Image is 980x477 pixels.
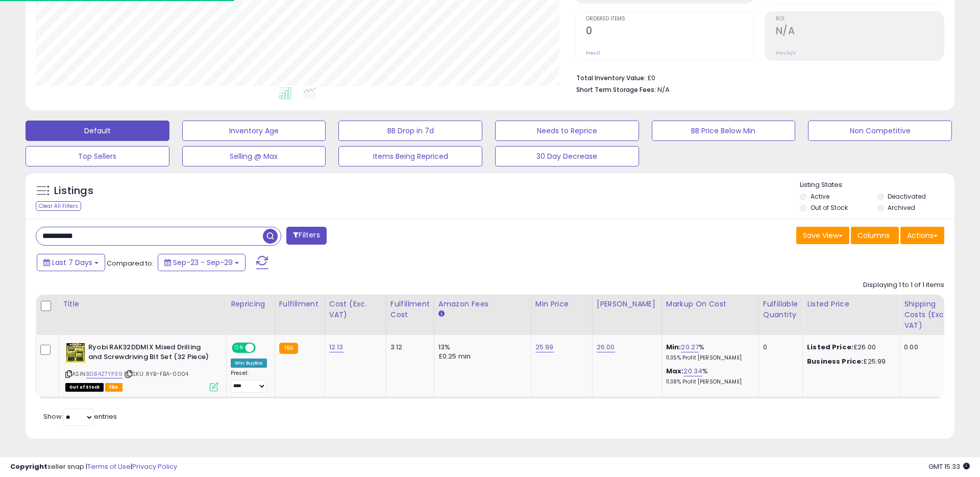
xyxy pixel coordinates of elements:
div: £0.25 min [438,352,523,361]
div: Title [63,299,222,309]
button: Save View [796,227,849,244]
b: Short Term Storage Fees: [576,85,656,94]
small: FBA [279,343,298,354]
small: Prev: 0 [586,50,600,56]
strong: Copyright [10,462,47,471]
button: Top Sellers [26,146,169,166]
span: | SKU: RYB-FBA-0004 [124,370,188,378]
button: Sep-23 - Sep-29 [158,254,246,271]
button: Inventory Age [182,121,326,141]
small: Amazon Fees. [438,309,445,319]
div: % [666,367,751,386]
div: 13% [438,343,523,352]
a: 20.27 [681,342,699,352]
b: Max: [666,366,684,376]
div: Win BuyBox [231,359,267,368]
h5: Listings [54,184,93,198]
b: Business Price: [807,356,863,366]
button: BB Price Below Min [652,121,796,141]
div: Repricing [231,299,271,309]
p: 11.35% Profit [PERSON_NAME] [666,354,751,362]
label: Active [811,192,829,201]
label: Out of Stock [811,203,848,212]
button: Selling @ Max [182,146,326,166]
div: % [666,343,751,362]
a: 25.99 [535,342,554,352]
span: ROI [776,16,944,22]
p: 11.38% Profit [PERSON_NAME] [666,378,751,386]
span: Columns [857,230,890,241]
span: ON [233,344,246,352]
label: Archived [888,203,915,212]
div: £26.00 [807,343,892,352]
div: Listed Price [807,299,895,309]
div: Shipping Costs (Exc. VAT) [904,299,957,331]
div: Cost (Exc. VAT) [329,299,382,320]
button: 30 Day Decrease [495,146,639,166]
div: Markup on Cost [666,299,754,309]
a: 26.00 [597,342,615,352]
b: Listed Price: [807,342,853,352]
span: 2025-10-7 15:33 GMT [928,462,970,471]
div: seller snap | | [10,462,177,472]
a: 12.13 [329,342,344,352]
p: Listing States: [800,180,954,190]
small: Prev: N/A [776,50,796,56]
div: [PERSON_NAME] [597,299,657,309]
img: 51dK8cucI6L._SL40_.jpg [65,343,86,363]
a: B084Z7YP39 [86,370,122,378]
button: Needs to Reprice [495,121,639,141]
a: 20.34 [683,366,702,376]
button: BB Drop in 7d [338,121,482,141]
li: £0 [576,71,937,83]
div: Fulfillment [279,299,321,309]
span: Compared to: [107,258,154,268]
div: Fulfillment Cost [390,299,430,320]
span: All listings that are currently out of stock and unavailable for purchase on Amazon [65,383,104,392]
b: Total Inventory Value: [576,74,646,82]
button: Items Being Repriced [338,146,482,166]
button: Actions [900,227,944,244]
span: N/A [657,85,670,94]
div: Fulfillable Quantity [763,299,798,320]
button: Filters [286,227,326,245]
div: Preset: [231,370,267,393]
button: Columns [851,227,899,244]
div: Min Price [535,299,588,309]
div: Clear All Filters [36,201,81,211]
th: The percentage added to the cost of goods (COGS) that forms the calculator for Min & Max prices. [661,295,758,335]
div: ASIN: [65,343,218,390]
b: Ryobi RAK32DDMIX Mixed Drilling and Screwdriving Bit Set (32 Piece) [88,343,212,364]
div: £25.99 [807,357,892,366]
div: 3.12 [390,343,426,352]
span: FBA [105,383,122,392]
a: Privacy Policy [132,462,177,471]
div: Displaying 1 to 1 of 1 items [863,280,944,290]
div: Amazon Fees [438,299,527,309]
label: Deactivated [888,192,926,201]
div: 0.00 [904,343,953,352]
span: Show: entries [43,412,117,421]
button: Last 7 Days [37,254,105,271]
button: Default [26,121,169,141]
span: Sep-23 - Sep-29 [173,257,233,268]
a: Terms of Use [87,462,131,471]
span: Last 7 Days [52,257,92,268]
button: Non Competitive [808,121,952,141]
h2: 0 [586,25,754,39]
span: OFF [254,344,271,352]
div: 0 [763,343,795,352]
span: Ordered Items [586,16,754,22]
b: Min: [666,342,681,352]
h2: N/A [776,25,944,39]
